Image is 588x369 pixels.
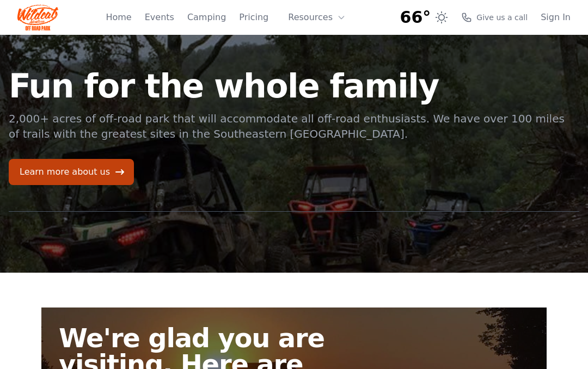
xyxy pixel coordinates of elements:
span: Give us a call [476,12,528,23]
a: Give us a call [461,12,528,23]
p: 2,000+ acres of off-road park that will accommodate all off-road enthusiasts. We have over 100 mi... [9,111,566,142]
img: Wildcat Logo [17,4,58,30]
a: Camping [187,11,226,24]
a: Pricing [239,11,268,24]
a: Sign In [541,11,571,24]
button: Resources [281,7,352,28]
a: Learn more about us [9,159,134,185]
span: 66° [400,8,431,27]
h1: Fun for the whole family [9,70,566,102]
a: Events [145,11,174,24]
a: Home [106,11,131,24]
